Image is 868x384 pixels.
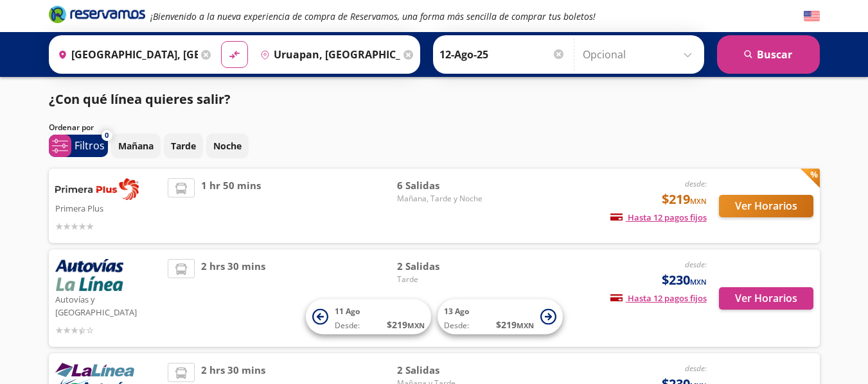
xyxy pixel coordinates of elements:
[444,306,469,317] span: 13 Ago
[118,139,154,153] p: Mañana
[49,90,231,109] p: ¿Con qué línea quieres salir?
[111,133,161,158] button: Mañana
[444,320,469,331] span: Desde:
[583,38,698,71] input: Opcional
[55,291,162,319] p: Autovías y [GEOGRAPHIC_DATA]
[171,139,196,153] p: Tarde
[49,135,108,157] button: 0Filtros
[690,196,707,206] small: MXN
[201,178,261,233] span: 1 hr 50 mins
[150,10,596,22] em: ¡Bienvenido a la nueva experiencia de compra de Reservamos, una forma más sencilla de comprar tus...
[335,320,360,331] span: Desde:
[719,287,813,310] button: Ver Horarios
[397,363,487,378] span: 2 Salidas
[306,299,431,335] button: 11 AgoDesde:$219MXN
[685,363,707,374] em: desde:
[49,4,145,24] i: Brand Logo
[662,190,707,209] span: $219
[387,318,425,331] span: $ 219
[690,277,707,287] small: MXN
[55,178,139,200] img: Primera Plus
[397,259,487,274] span: 2 Salidas
[53,38,198,71] input: Buscar Origen
[49,122,94,133] p: Ordenar por
[717,35,820,74] button: Buscar
[685,259,707,270] em: desde:
[719,195,813,217] button: Ver Horarios
[610,292,707,304] span: Hasta 12 pagos fijos
[213,139,242,153] p: Noche
[438,299,563,335] button: 13 AgoDesde:$219MXN
[255,38,400,71] input: Buscar Destino
[685,178,707,189] em: desde:
[335,306,360,317] span: 11 Ago
[407,321,425,330] small: MXN
[206,133,249,158] button: Noche
[75,138,105,153] p: Filtros
[804,8,820,24] button: English
[397,193,487,205] span: Mañana, Tarde y Noche
[610,212,707,223] span: Hasta 12 pagos fijos
[517,321,534,330] small: MXN
[49,4,145,28] a: Brand Logo
[201,259,265,337] span: 2 hrs 30 mins
[397,274,487,285] span: Tarde
[439,38,565,71] input: Elegir Fecha
[164,133,203,158] button: Tarde
[55,259,123,291] img: Autovías y La Línea
[105,130,109,141] span: 0
[397,178,487,193] span: 6 Salidas
[496,318,534,331] span: $ 219
[662,271,707,290] span: $230
[55,200,162,215] p: Primera Plus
